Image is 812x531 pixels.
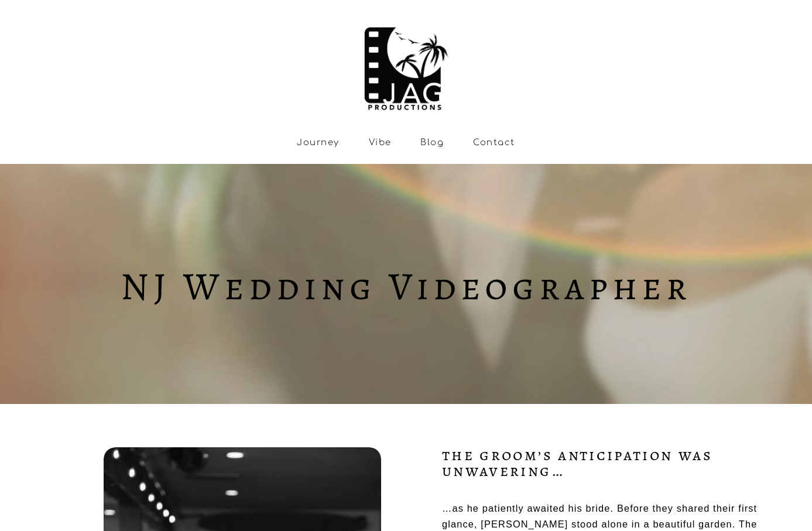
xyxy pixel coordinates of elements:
h1: NJ Wedding Videographer [16,269,796,304]
a: Vibe [369,137,392,148]
a: Journey [297,137,339,148]
a: Blog [420,137,444,148]
a: Contact [473,137,515,148]
h3: the groom’s anticipation was unwavering… [442,447,796,479]
img: NJ Wedding Videographer | JAG Productions [359,16,452,114]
